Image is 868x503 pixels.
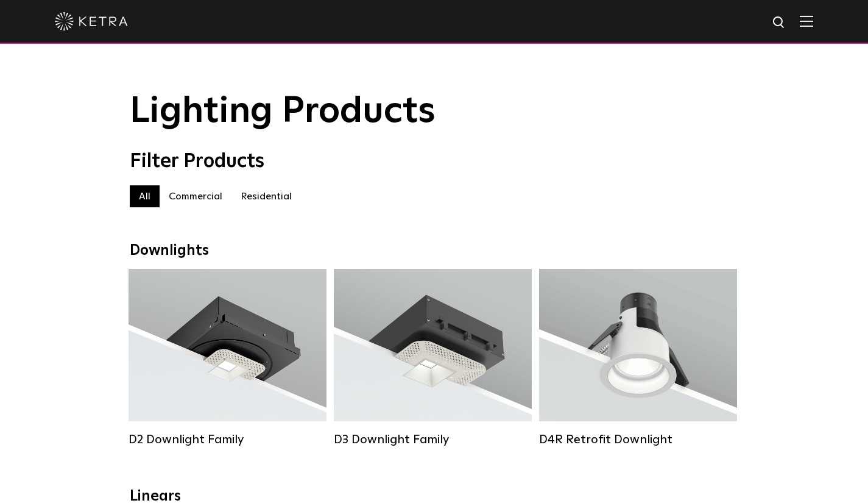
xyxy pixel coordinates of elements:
[130,242,739,260] div: Downlights
[130,150,739,173] div: Filter Products
[130,93,436,130] span: Lighting Products
[539,432,737,447] div: D4R Retrofit Downlight
[231,185,301,207] label: Residential
[129,432,326,447] div: D2 Downlight Family
[129,269,326,447] a: D2 Downlight Family Lumen Output:1200Colors:White / Black / Gloss Black / Silver / Bronze / Silve...
[130,185,160,207] label: All
[55,12,128,30] img: ketra-logo-2019-white
[539,269,737,447] a: D4R Retrofit Downlight Lumen Output:800Colors:White / BlackBeam Angles:15° / 25° / 40° / 60°Watta...
[800,15,813,27] img: Hamburger%20Nav.svg
[334,269,532,447] a: D3 Downlight Family Lumen Output:700 / 900 / 1100Colors:White / Black / Silver / Bronze / Paintab...
[334,432,532,447] div: D3 Downlight Family
[160,185,231,207] label: Commercial
[772,15,787,30] img: search icon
